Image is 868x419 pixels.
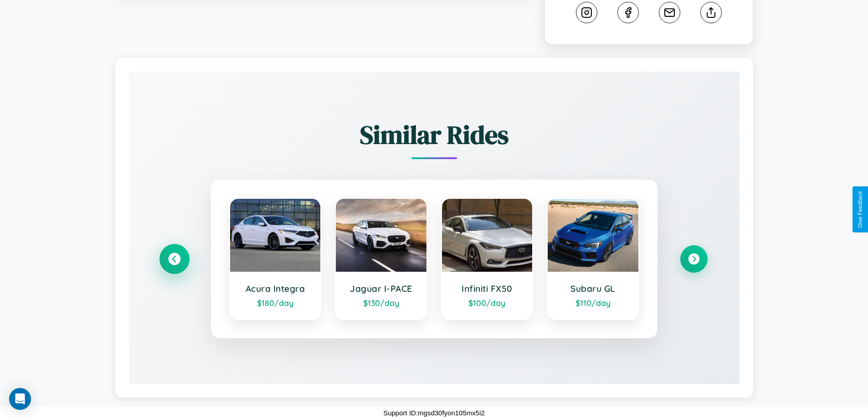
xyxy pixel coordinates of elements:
h3: Jaguar I-PACE [345,283,417,294]
p: Support ID: mgsd30fyon105mx5i2 [383,407,485,419]
div: $ 100 /day [451,298,524,308]
h3: Subaru GL [557,283,629,294]
div: $ 130 /day [345,298,417,308]
div: Give Feedback [857,191,863,228]
div: Open Intercom Messenger [9,388,31,410]
a: Acura Integra$180/day [229,198,322,320]
h3: Acura Integra [239,283,312,294]
a: Subaru GL$110/day [547,198,639,320]
div: $ 180 /day [239,298,312,308]
a: Infiniti FX50$100/day [441,198,534,320]
div: $ 110 /day [557,298,629,308]
a: Jaguar I-PACE$130/day [335,198,427,320]
h2: Similar Rides [161,117,708,152]
h3: Infiniti FX50 [451,283,524,294]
